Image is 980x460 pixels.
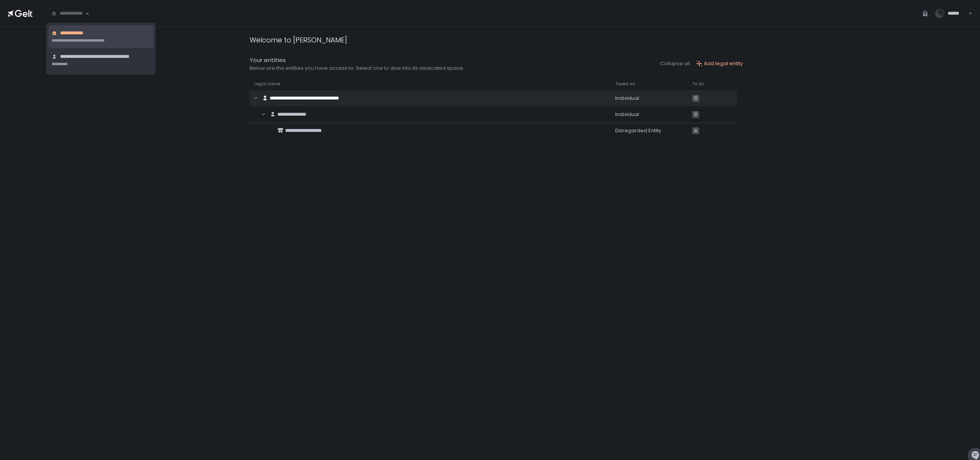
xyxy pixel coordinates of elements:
span: 0 [692,111,699,118]
div: Disregarded Entity [615,127,683,134]
div: Individual [615,95,683,102]
span: 0 [692,95,699,102]
span: To do [692,81,704,87]
span: Taxed as [615,81,635,87]
button: Add legal entity [696,60,743,67]
div: Welcome to [PERSON_NAME] [250,35,347,45]
div: Below are the entities you have access to. Select one to dive into its dedicated space. [250,65,464,72]
span: 0 [692,127,699,134]
button: Collapse all [660,60,690,67]
div: Individual [615,111,683,118]
div: Your entities [250,56,464,65]
input: Search for option [51,10,85,17]
div: Search for option [46,5,89,22]
span: Legal name [254,81,280,87]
